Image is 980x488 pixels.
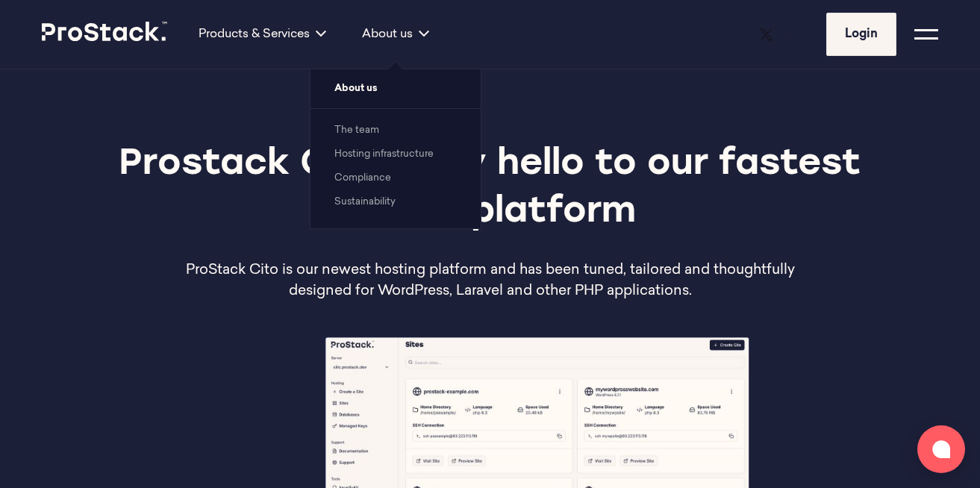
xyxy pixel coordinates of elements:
span: About us [310,69,481,108]
div: Products & Services [181,25,344,43]
a: Login [826,13,896,56]
p: ProStack Cito is our newest hosting platform and has been tuned, tailored and thoughtfully design... [176,260,804,302]
a: Prostack logo [42,22,169,47]
button: Open chat window [917,425,965,473]
h1: Prostack Cito - Say hello to our fastest server platform [87,141,893,237]
div: About us [344,25,447,43]
a: The team [334,125,379,135]
span: Login [845,28,878,40]
a: Compliance [334,173,391,183]
a: Sustainability [334,197,396,207]
a: Hosting infrastructure [334,149,434,159]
